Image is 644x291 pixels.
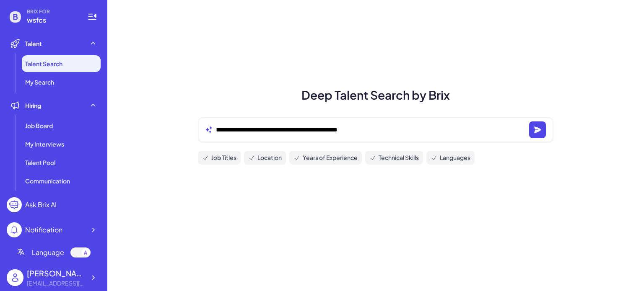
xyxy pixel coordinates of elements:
[27,8,77,15] span: BRIX FOR
[25,101,41,110] span: Hiring
[25,158,55,167] span: Talent Pool
[27,15,77,25] span: wsfcs
[32,247,64,258] span: Language
[25,59,62,68] span: Talent Search
[25,39,42,48] span: Talent
[25,121,53,130] span: Job Board
[25,140,64,148] span: My Interviews
[257,153,282,162] span: Location
[7,269,23,286] img: user_logo.png
[25,200,57,210] div: Ask Brix AI
[27,279,86,288] div: freichdelapp@wsfcs.k12.nc.us
[25,225,62,235] div: Notification
[440,153,470,162] span: Languages
[188,86,563,104] h1: Deep Talent Search by Brix
[303,153,358,162] span: Years of Experience
[25,177,70,185] span: Communication
[211,153,236,162] span: Job Titles
[379,153,419,162] span: Technical Skills
[27,268,86,279] div: delapp
[25,78,54,86] span: My Search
